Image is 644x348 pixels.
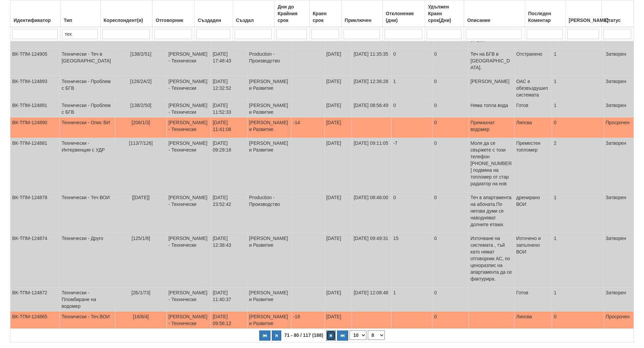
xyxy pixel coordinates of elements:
p: Премахнат водомер [471,119,512,133]
td: 1 [552,192,604,233]
td: Затворен [604,49,634,76]
td: [PERSON_NAME] и Развитие [247,117,291,138]
div: Дни до Крайния срок [276,2,308,25]
td: 0 [432,100,469,117]
td: Затворен [604,100,634,117]
span: Липсва [516,120,532,125]
td: ВК-ТПМ-124891 [10,100,60,117]
th: Удължен Краен срок(Дни): No sort applied, activate to apply an ascending sort [425,0,464,27]
span: -19 [293,314,300,319]
td: Production - Производство [247,192,291,233]
span: ОАС е обезвъздушил системата [516,79,548,98]
p: Моля да се свържете с този телефон [PHONE_NUMBER] подмяна на топломер от стар радиатор на нов [471,140,512,187]
td: [DATE] 09:29:18 [211,138,247,192]
button: Предишна страница [272,330,281,341]
div: Тип [62,16,98,25]
td: Технически - Опис ВИ [60,117,115,138]
td: ВК-ТПМ-124893 [10,76,60,100]
td: [DATE] 11:40:37 [211,288,247,312]
td: ВК-ТПМ-124865 [10,312,60,329]
div: Идентификатор [12,16,58,25]
td: [DATE] 17:46:43 [211,49,247,76]
td: Просрочен [604,117,634,138]
td: Технически - Друго [60,233,115,288]
td: [PERSON_NAME] - Технически [167,312,211,329]
td: 1 [552,288,604,312]
td: [PERSON_NAME] и Развитие [247,76,291,100]
td: 0 [432,288,469,312]
td: 1 [552,100,604,117]
td: ВК-ТПМ-124872 [10,288,60,312]
td: -7 [391,138,432,192]
th: Създал: No sort applied, activate to apply an ascending sort [233,0,275,27]
p: Няма топла вода [471,102,512,109]
td: [DATE] [324,138,352,192]
td: [PERSON_NAME] - Технически [167,233,211,288]
p: Теч на БГВ в [GEOGRAPHIC_DATA]. [471,51,512,71]
td: [PERSON_NAME] - Технически [167,76,211,100]
th: Отклонение (дни): No sort applied, activate to apply an ascending sort [383,0,425,27]
th: Идентификатор: No sort applied, activate to apply an ascending sort [10,0,61,27]
span: [2Б/1/73] [132,290,150,295]
td: [DATE] [324,312,352,329]
td: 0 [432,117,469,138]
span: Готов [516,103,528,108]
td: [DATE] 09:56:12 [211,312,247,329]
span: [138/2/50] [130,103,151,108]
td: [DATE] [324,192,352,233]
td: Технически - Интервенция с УДР [60,138,115,192]
td: [PERSON_NAME] - Технически [167,192,211,233]
td: [DATE] [324,233,352,288]
th: Тип: No sort applied, activate to apply an ascending sort [61,0,100,27]
th: Статус: No sort applied, activate to apply an ascending sort [601,0,634,27]
button: Следваща страница [326,330,336,341]
td: 0 [391,49,432,76]
button: Първа страница [259,330,270,341]
td: ВК-ТПМ-124905 [10,49,60,76]
th: Приключен: No sort applied, activate to apply an ascending sort [341,0,383,27]
div: Отклонение (дни) [384,9,423,25]
td: [DATE] [324,117,352,138]
td: 0 [552,117,604,138]
td: [PERSON_NAME] и Развитие [247,100,291,117]
td: [DATE] 12:32:52 [211,76,247,100]
td: [PERSON_NAME] и Развитие [247,233,291,288]
span: [206/1/3] [132,120,150,125]
span: -14 [293,120,300,125]
td: Технически - Теч ВОИ [60,192,115,233]
span: Отстранено [516,51,542,57]
td: [DATE] [324,49,352,76]
td: 0 [432,49,469,76]
select: Страница номер [368,330,385,340]
td: [DATE] 11:41:08 [211,117,247,138]
td: [DATE] [324,76,352,100]
p: Теч в апартамента на абоната.По негови думи се наводняват долните етажи. [471,194,512,228]
span: [125/1/8] [132,236,150,241]
th: Брой Файлове: No sort applied, activate to apply an ascending sort [566,0,601,27]
td: Технически - Теч в [GEOGRAPHIC_DATA] [60,49,115,76]
td: 0 [432,312,469,329]
td: Production - Производство [247,49,291,76]
div: Краен срок [311,9,340,25]
td: Затворен [604,76,634,100]
th: Краен срок: No sort applied, activate to apply an ascending sort [310,0,342,27]
div: Описание [466,16,523,25]
td: [DATE] 12:38:43 [211,233,247,288]
div: Последен Коментар [527,9,564,25]
td: 0 [432,138,469,192]
td: Затворен [604,288,634,312]
th: Създаден: No sort applied, activate to apply an ascending sort [194,0,233,27]
td: [PERSON_NAME] и Развитие [247,288,291,312]
td: 0 [432,233,469,288]
button: Последна страница [337,330,348,341]
div: Приключен [343,16,381,25]
td: [DATE] 08:56:49 [352,100,391,117]
td: [DATE] [324,100,352,117]
td: 0 [391,192,432,233]
td: ВК-ТПМ-124878 [10,192,60,233]
th: Последен Коментар: No sort applied, activate to apply an ascending sort [525,0,566,27]
th: Отговорник: No sort applied, activate to apply an ascending sort [152,0,194,27]
td: [DATE] [324,288,352,312]
span: [113/7/126] [129,140,153,146]
span: [126/2А/2] [130,79,152,84]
